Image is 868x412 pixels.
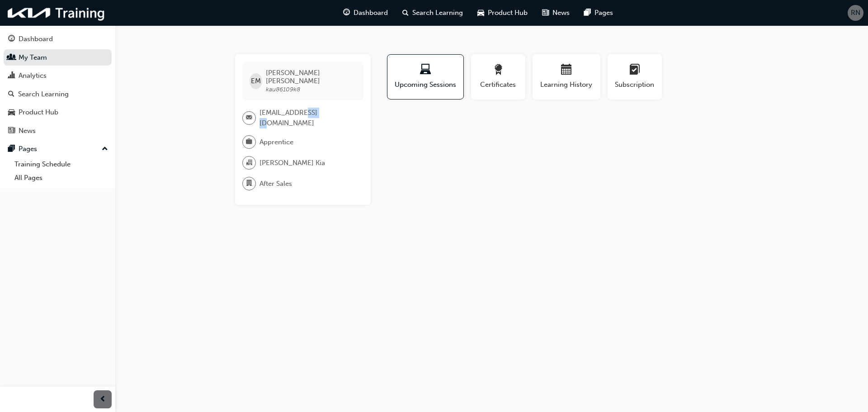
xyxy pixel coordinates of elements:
span: pages-icon [584,7,591,19]
a: search-iconSearch Learning [395,4,470,22]
button: Upcoming Sessions [387,54,464,99]
button: DashboardMy TeamAnalyticsSearch LearningProduct HubNews [4,29,112,141]
span: email-icon [246,112,252,124]
button: Certificates [471,54,525,99]
span: chart-icon [8,72,15,80]
div: Search Learning [18,89,69,99]
span: News [552,8,570,18]
span: people-icon [8,54,15,62]
span: car-icon [477,7,484,19]
a: pages-iconPages [577,4,620,22]
span: Certificates [478,80,519,90]
div: Product Hub [19,107,58,118]
span: organisation-icon [246,157,252,169]
a: All Pages [11,171,112,185]
span: Search Learning [412,8,463,18]
span: Pages [594,8,613,18]
span: news-icon [8,127,15,135]
span: search-icon [402,7,409,19]
span: After Sales [259,179,292,189]
a: car-iconProduct Hub [470,4,535,22]
a: My Team [4,49,112,66]
span: guage-icon [8,35,15,43]
span: briefcase-icon [246,136,252,148]
span: search-icon [8,90,14,99]
span: Product Hub [488,8,528,18]
a: Product Hub [4,104,112,121]
span: Subscription [614,80,655,90]
a: guage-iconDashboard [336,4,395,22]
span: Upcoming Sessions [394,80,457,90]
span: [PERSON_NAME] Kia [259,158,325,168]
div: News [19,126,36,136]
a: News [4,123,112,139]
div: Pages [19,144,37,154]
a: Analytics [4,67,112,84]
span: prev-icon [99,394,106,405]
span: laptop-icon [420,64,431,76]
span: [PERSON_NAME] [PERSON_NAME] [266,69,356,85]
div: Dashboard [19,34,53,44]
img: kia-training [5,4,108,22]
span: Learning History [539,80,594,90]
span: kau86109k8 [266,85,300,93]
span: EM [251,76,261,86]
a: Search Learning [4,86,112,103]
div: Analytics [19,71,47,81]
span: up-icon [102,143,108,155]
button: Learning History [533,54,600,99]
span: learningplan-icon [629,64,640,76]
button: Pages [4,141,112,157]
span: department-icon [246,178,252,189]
button: Subscription [608,54,662,99]
a: news-iconNews [535,4,577,22]
a: Training Schedule [11,157,112,171]
span: award-icon [493,64,504,76]
span: news-icon [542,7,549,19]
span: Dashboard [354,8,388,18]
button: RN [848,5,863,21]
span: calendar-icon [561,64,572,76]
span: Apprentice [259,137,293,147]
span: car-icon [8,109,15,117]
span: RN [851,8,860,18]
span: pages-icon [8,145,15,153]
span: [EMAIL_ADDRESS][DOMAIN_NAME] [259,108,356,128]
span: guage-icon [343,7,350,19]
a: Dashboard [4,31,112,47]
